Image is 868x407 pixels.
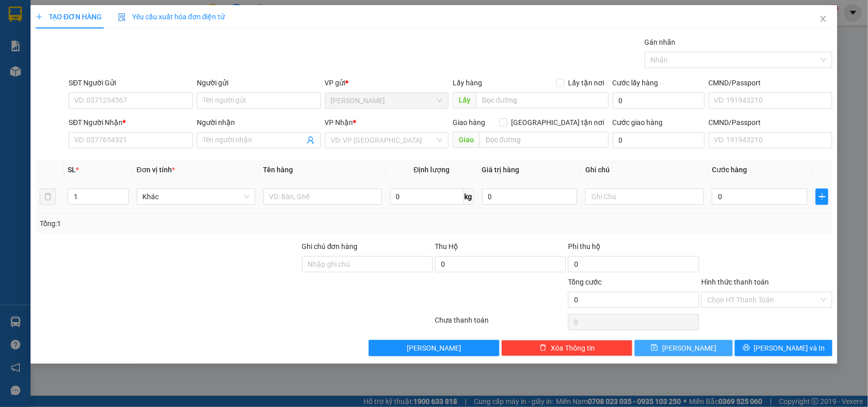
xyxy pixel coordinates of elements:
label: Ghi chú đơn hàng [302,242,358,251]
span: Xóa Thông tin [551,342,595,354]
div: CMND/Passport [709,117,833,128]
div: Chưa thanh toán [434,315,567,332]
span: Cước hàng [712,166,747,174]
span: printer [743,344,750,352]
button: [PERSON_NAME] [369,340,500,356]
span: Giá trị hàng [482,166,520,174]
div: Tổng: 1 [40,218,336,229]
span: Lấy tận nơi [564,77,609,88]
input: 0 [482,189,578,205]
span: close [819,15,827,23]
label: Hình thức thanh toán [701,278,769,286]
span: [PERSON_NAME] [407,342,461,354]
div: SĐT Người Nhận [69,117,193,128]
input: Ghi Chú [585,189,704,205]
label: Cước giao hàng [613,118,663,127]
input: Cước lấy hàng [613,92,705,109]
span: [GEOGRAPHIC_DATA] tận nơi [507,117,609,128]
span: [PERSON_NAME] [662,342,716,354]
div: Người gửi [197,77,321,88]
span: Lấy hàng [453,79,482,87]
span: Tên hàng [263,166,293,174]
div: Phí thu hộ [568,241,699,256]
span: Lấy [453,92,476,108]
div: CMND/Passport [709,77,833,88]
div: SĐT Người Gửi [69,77,193,88]
span: Giao hàng [453,118,485,127]
input: Ghi chú đơn hàng [302,256,433,272]
span: Định lượng [414,166,450,174]
span: Giao [453,132,480,148]
div: Người nhận [197,117,321,128]
span: user-add [307,136,315,144]
span: Đơn vị tính [137,166,175,174]
span: save [651,344,658,352]
input: Dọc đường [476,92,609,108]
span: Tổng cước [568,278,602,286]
span: [PERSON_NAME] và In [754,342,825,354]
span: SL [68,166,76,174]
span: TẠO ĐƠN HÀNG [36,13,102,21]
input: Dọc đường [480,132,609,148]
button: Close [809,5,837,34]
th: Ghi chú [581,160,708,180]
div: VP gửi [325,77,449,88]
label: Gán nhãn [645,38,676,46]
label: Cước lấy hàng [613,79,659,87]
span: Khác [143,189,249,204]
span: kg [464,189,474,205]
input: Cước giao hàng [613,132,705,148]
span: ĐL DUY [331,93,443,108]
span: delete [540,344,547,352]
span: VP Nhận [325,118,353,127]
span: plus [36,13,43,20]
button: printer[PERSON_NAME] và In [735,340,832,356]
button: delete [40,189,56,205]
button: plus [816,189,828,205]
input: VD: Bàn, Ghế [263,189,382,205]
span: Yêu cầu xuất hóa đơn điện tử [118,13,225,21]
button: deleteXóa Thông tin [501,340,633,356]
img: icon [118,13,126,21]
span: plus [816,193,828,201]
button: save[PERSON_NAME] [635,340,732,356]
span: Thu Hộ [435,242,458,251]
